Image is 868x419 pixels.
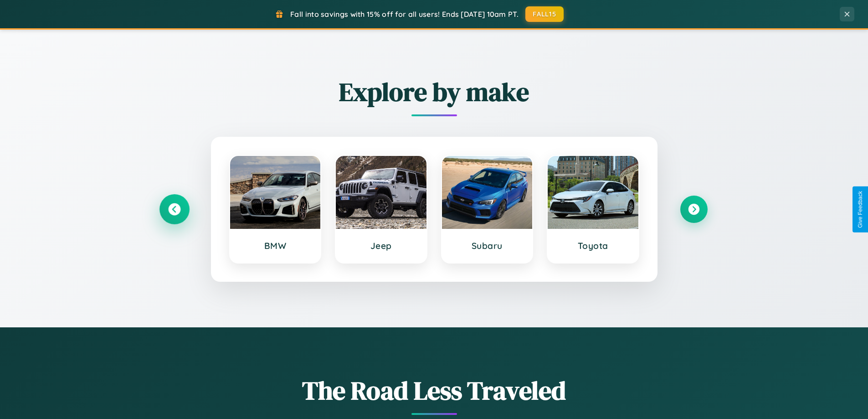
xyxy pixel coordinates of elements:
[557,240,629,251] h3: Toyota
[525,6,564,22] button: FALL15
[161,373,708,408] h1: The Road Less Traveled
[290,10,519,19] span: Fall into savings with 15% off for all users! Ends [DATE] 10am PT.
[239,240,312,251] h3: BMW
[161,74,708,109] h2: Explore by make
[345,240,417,251] h3: Jeep
[451,240,524,251] h3: Subaru
[857,191,863,228] div: Give Feedback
